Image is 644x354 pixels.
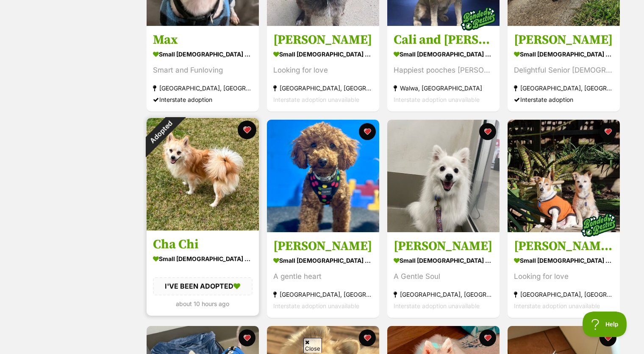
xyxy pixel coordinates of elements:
div: Looking for love [273,65,373,76]
div: Walwa, [GEOGRAPHIC_DATA] [394,82,493,94]
div: Smart and Funloving [153,65,253,76]
button: favourite [359,123,376,140]
div: [GEOGRAPHIC_DATA], [GEOGRAPHIC_DATA] [273,82,373,94]
h3: [PERSON_NAME] [514,32,613,48]
div: small [DEMOGRAPHIC_DATA] Dog [153,253,253,265]
div: about 10 hours ago [153,298,253,309]
div: [GEOGRAPHIC_DATA], [GEOGRAPHIC_DATA] [153,82,253,94]
button: favourite [359,329,376,346]
img: Cha Chi [147,118,259,230]
div: small [DEMOGRAPHIC_DATA] Dog [153,48,253,60]
span: Interstate adoption unavailable [273,302,359,309]
a: Cha Chi small [DEMOGRAPHIC_DATA] Dog I'VE BEEN ADOPTED about 10 hours ago favourite [147,230,259,315]
div: [GEOGRAPHIC_DATA], [GEOGRAPHIC_DATA] [514,82,613,94]
div: Delightful Senior [DEMOGRAPHIC_DATA] [514,65,613,76]
span: Interstate adoption unavailable [514,302,600,309]
iframe: Help Scout Beacon - Open [583,312,627,337]
img: Kai [387,120,500,232]
div: [GEOGRAPHIC_DATA], [GEOGRAPHIC_DATA] [394,289,493,300]
h3: Max [153,32,253,48]
a: [PERSON_NAME] small [DEMOGRAPHIC_DATA] Dog A Gentle Soul [GEOGRAPHIC_DATA], [GEOGRAPHIC_DATA] Int... [387,232,500,318]
div: A Gentle Soul [394,271,493,282]
span: Interstate adoption unavailable [394,96,480,103]
img: bonded besties [577,204,620,246]
div: Happiest pooches [PERSON_NAME] [394,65,493,76]
div: I'VE BEEN ADOPTED [153,277,253,295]
div: small [DEMOGRAPHIC_DATA] Dog [394,48,493,60]
button: favourite [600,329,616,346]
div: small [DEMOGRAPHIC_DATA] Dog [273,254,373,267]
a: Max small [DEMOGRAPHIC_DATA] Dog Smart and Funloving [GEOGRAPHIC_DATA], [GEOGRAPHIC_DATA] Interst... [147,25,259,112]
div: [GEOGRAPHIC_DATA], [GEOGRAPHIC_DATA] [273,289,373,300]
h3: [PERSON_NAME] [273,32,373,48]
a: [PERSON_NAME] small [DEMOGRAPHIC_DATA] Dog Looking for love [GEOGRAPHIC_DATA], [GEOGRAPHIC_DATA] ... [267,25,379,112]
div: small [DEMOGRAPHIC_DATA] Dog [394,254,493,267]
button: favourite [600,123,616,140]
div: Looking for love [514,271,613,282]
h3: [PERSON_NAME] and [PERSON_NAME] [514,238,613,254]
h3: [PERSON_NAME] [273,238,373,254]
div: [GEOGRAPHIC_DATA], [GEOGRAPHIC_DATA] [514,289,613,300]
h3: Cha Chi [153,236,253,253]
div: Interstate adoption [153,94,253,105]
h3: Cali and [PERSON_NAME] [394,32,493,48]
a: Adopted [147,224,259,232]
a: [PERSON_NAME] small [DEMOGRAPHIC_DATA] Dog Delightful Senior [DEMOGRAPHIC_DATA] [GEOGRAPHIC_DATA]... [508,25,620,112]
div: small [DEMOGRAPHIC_DATA] Dog [514,254,613,267]
a: Cali and [PERSON_NAME] small [DEMOGRAPHIC_DATA] Dog Happiest pooches [PERSON_NAME] Walwa, [GEOGRA... [387,25,500,112]
button: favourite [239,329,255,346]
div: Adopted [136,107,186,157]
div: small [DEMOGRAPHIC_DATA] Dog [273,48,373,60]
div: Interstate adoption [514,94,613,105]
span: Close [303,338,322,353]
span: Interstate adoption unavailable [394,302,480,309]
a: [PERSON_NAME] small [DEMOGRAPHIC_DATA] Dog A gentle heart [GEOGRAPHIC_DATA], [GEOGRAPHIC_DATA] In... [267,232,379,318]
img: Rhett [267,120,379,232]
a: [PERSON_NAME] and [PERSON_NAME] small [DEMOGRAPHIC_DATA] Dog Looking for love [GEOGRAPHIC_DATA], ... [508,232,620,318]
button: favourite [479,329,496,346]
h3: [PERSON_NAME] [394,238,493,254]
div: A gentle heart [273,271,373,282]
img: Barney and Bruzier [508,120,620,232]
button: favourite [238,121,256,139]
button: favourite [479,123,496,140]
span: Interstate adoption unavailable [273,96,359,103]
div: small [DEMOGRAPHIC_DATA] Dog [514,48,613,60]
